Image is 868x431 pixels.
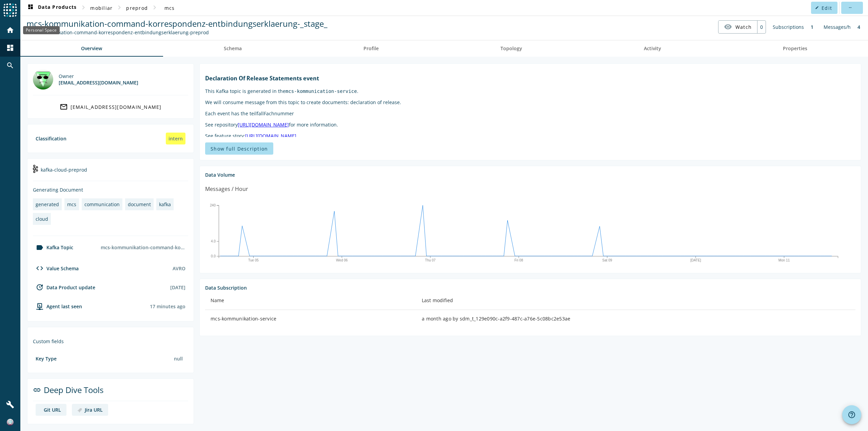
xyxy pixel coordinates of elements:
mat-icon: chevron_right [151,3,159,12]
div: 0 [757,21,766,33]
div: Data Subscription [205,285,855,291]
div: Messages / Hour [205,185,248,193]
span: Edit [822,5,832,11]
mat-icon: home [6,26,14,34]
div: [EMAIL_ADDRESS][DOMAIN_NAME] [71,104,162,110]
button: Watch [718,21,757,33]
div: 4 [854,20,864,34]
div: mcs-kommunikation-service [211,315,411,322]
span: preprod [126,5,148,11]
img: b949b67d7bf7c919f6ce9e34ff386508 [7,419,14,426]
span: mcs-kommunikation-command-korrespondenz-entbindungserklaerung-_stage_ [26,18,328,29]
div: AVRO [173,265,185,272]
div: 1 [807,20,817,34]
mat-icon: code [36,264,44,272]
div: Git URL [44,407,61,413]
span: Profile [363,46,379,51]
div: Data Product update [33,283,95,291]
div: Kafka Topic [33,243,73,252]
p: See feature story: [205,133,855,139]
div: Kafka Topic: mcs-kommunikation-command-korrespondenz-entbindungserklaerung-preprod [26,29,328,36]
div: [EMAIL_ADDRESS][DOMAIN_NAME] [59,79,138,86]
mat-icon: build [6,400,14,409]
p: See repository for more information. [205,121,855,128]
div: Generating Document [33,187,188,193]
img: spoud-logo.svg [3,3,17,17]
mat-icon: label [36,243,44,252]
p: We will consume message from this topic to create documents: declaration of release. [205,99,855,105]
mat-icon: dashboard [6,44,14,52]
a: [EMAIL_ADDRESS][DOMAIN_NAME] [33,101,188,113]
text: Thu 07 [425,258,436,262]
div: Data Volume [205,172,855,178]
text: Fri 08 [514,258,523,262]
a: [URL][DOMAIN_NAME] [238,121,289,128]
div: Personal Space [23,26,60,34]
mat-icon: help_outline [848,411,856,419]
span: Data Products [26,4,77,12]
button: Edit [811,2,837,14]
span: Activity [644,46,661,51]
span: Properties [783,46,807,51]
button: Data Products [24,2,79,14]
div: Key Type [36,355,57,362]
div: Deep Dive Tools [33,384,188,401]
text: 4.0 [211,239,216,243]
mat-icon: search [6,61,14,70]
p: This Kafka topic is generated in the . [205,88,855,94]
mat-icon: visibility [724,23,732,31]
mat-icon: link [33,386,41,394]
td: a month ago by sdm_t_129e090c-a2f9-487c-a76e-5c08bc2e53ae [416,310,855,328]
text: Sat 09 [602,258,612,262]
p: Each event has the teilfallFachnummer [205,110,855,117]
a: [URL][DOMAIN_NAME] [245,133,296,139]
div: communication [84,201,120,208]
mat-icon: mail_outline [60,103,68,111]
text: Tue 05 [248,258,259,262]
button: mobiliar [87,2,115,14]
text: Wed 06 [336,258,348,262]
span: mcs [164,5,175,11]
button: Show full Description [205,142,273,155]
div: agent-env-cloud-preprod [33,302,82,310]
a: deep dive imageGit URL [36,404,66,416]
div: generated [36,201,59,208]
div: Subscriptions [769,20,807,34]
th: Name [205,291,416,310]
div: kafka-cloud-preprod [33,164,188,181]
div: Jira URL [85,407,103,413]
text: Mon 11 [778,258,790,262]
code: mcs-kommunication-service [285,89,357,94]
mat-icon: edit [815,6,819,9]
span: mobiliar [90,5,113,11]
text: 240 [210,203,216,207]
span: Schema [224,46,242,51]
div: Owner [59,73,138,79]
mat-icon: more_horiz [848,6,852,9]
span: Overview [81,46,102,51]
text: 0.0 [211,254,216,258]
span: Watch [735,21,752,33]
img: kafka-cloud-preprod [33,165,38,173]
div: Agents typically reports every 15min to 1h [150,303,185,310]
div: null [171,353,185,365]
img: DL_303555@mobi.ch [33,69,53,90]
button: mcs [159,2,180,14]
span: Topology [500,46,522,51]
text: [DATE] [690,258,701,262]
div: mcs [67,201,76,208]
mat-icon: dashboard [26,4,35,12]
div: document [128,201,151,208]
th: Last modified [416,291,855,310]
button: preprod [123,2,151,14]
div: Messages/h [820,20,854,34]
div: [DATE] [170,284,185,291]
mat-icon: update [36,283,44,291]
div: mcs-kommunikation-command-korrespondenz-entbindungserklaerung-preprod [98,241,188,253]
div: intern [166,133,185,144]
img: deep dive image [77,408,82,413]
div: Classification [36,135,66,142]
a: deep dive imageJira URL [72,404,108,416]
span: Show full Description [211,145,268,152]
mat-icon: chevron_right [115,3,123,12]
